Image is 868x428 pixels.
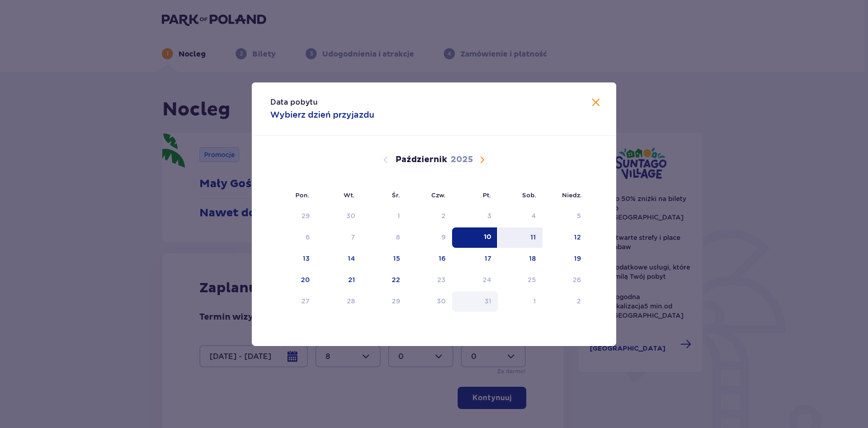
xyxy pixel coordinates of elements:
small: Pon. [295,191,309,199]
div: 6 [306,233,310,242]
td: Data niedostępna. sobota, 4 października 2025 [498,206,543,227]
p: Wybierz dzień przyjazdu [270,109,374,120]
td: 20 [270,270,316,290]
div: 11 [530,233,536,242]
td: 13 [270,249,316,269]
td: 14 [316,249,362,269]
div: 29 [301,211,310,220]
p: 2025 [451,154,473,165]
td: Data niedostępna. niedziela, 5 października 2025 [542,206,587,227]
td: 17 [452,249,498,269]
div: 12 [574,233,581,242]
div: 1 [533,296,536,306]
small: Niedz. [562,191,582,199]
div: 30 [437,296,446,306]
div: 7 [351,233,355,242]
p: Październik [396,154,447,165]
div: 4 [531,211,536,220]
td: Data niedostępna. środa, 8 października 2025 [362,227,407,248]
td: Data niedostępna. poniedziałek, 6 października 2025 [270,227,316,248]
td: Data niedostępna. poniedziałek, 29 września 2025 [270,206,316,227]
div: 17 [485,254,491,263]
div: 25 [528,275,536,284]
td: 16 [407,249,453,269]
div: 8 [396,233,400,242]
td: Data niedostępna. piątek, 3 października 2025 [452,206,498,227]
button: Zamknij [590,97,601,109]
td: Data niedostępna. poniedziałek, 27 października 2025 [270,291,316,312]
p: Data pobytu [270,97,318,107]
div: 9 [441,233,446,242]
div: 16 [439,254,446,263]
td: Data niedostępna. środa, 1 października 2025 [362,206,407,227]
td: 12 [542,227,587,248]
div: 19 [574,254,581,263]
td: Data niedostępna. wtorek, 30 września 2025 [316,206,362,227]
td: 15 [362,249,407,269]
td: Data zaznaczona. piątek, 10 października 2025 [452,227,498,248]
td: Data niedostępna. środa, 29 października 2025 [362,291,407,312]
td: 21 [316,270,362,290]
td: Data niedostępna. czwartek, 9 października 2025 [407,227,453,248]
div: 1 [397,211,400,220]
div: 13 [303,254,310,263]
div: 26 [573,275,581,284]
div: 23 [437,275,446,284]
td: Data niedostępna. czwartek, 2 października 2025 [407,206,453,227]
div: 20 [301,275,310,284]
div: 27 [301,296,310,306]
div: 10 [484,233,491,242]
button: Następny miesiąc [477,154,488,165]
td: Data niedostępna. sobota, 1 listopada 2025 [498,291,543,312]
td: Data niedostępna. czwartek, 30 października 2025 [407,291,453,312]
div: 28 [347,296,355,306]
div: 30 [346,211,355,220]
small: Sob. [522,191,536,199]
td: Data niedostępna. niedziela, 26 października 2025 [542,270,587,290]
td: Data niedostępna. czwartek, 23 października 2025 [407,270,453,290]
div: 21 [348,275,355,284]
div: 2 [577,296,581,306]
div: 29 [392,296,400,306]
div: 2 [441,211,446,220]
td: 18 [498,249,543,269]
small: Śr. [392,191,400,199]
td: Data niedostępna. niedziela, 2 listopada 2025 [542,291,587,312]
div: 15 [393,254,400,263]
div: 31 [485,296,491,306]
td: Data niedostępna. piątek, 31 października 2025 [452,291,498,312]
div: 5 [577,211,581,220]
td: Data niedostępna. piątek, 24 października 2025 [452,270,498,290]
button: Poprzedni miesiąc [380,154,391,165]
td: Data niedostępna. wtorek, 7 października 2025 [316,227,362,248]
td: Data niedostępna. wtorek, 28 października 2025 [316,291,362,312]
td: 11 [498,227,543,248]
td: 22 [362,270,407,290]
small: Czw. [431,191,446,199]
td: 19 [542,249,587,269]
div: 24 [483,275,491,284]
div: 3 [487,211,491,220]
small: Wt. [344,191,355,199]
td: Data niedostępna. sobota, 25 października 2025 [498,270,543,290]
div: 18 [529,254,536,263]
div: 22 [392,275,400,284]
small: Pt. [483,191,491,199]
div: 14 [348,254,355,263]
